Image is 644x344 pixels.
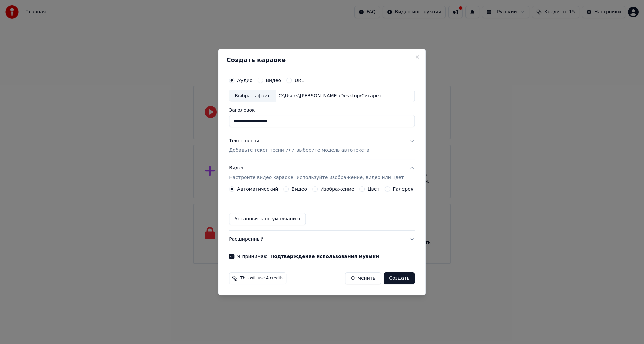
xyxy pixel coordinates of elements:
[229,138,259,145] div: Текст песни
[237,254,379,259] label: Я принимаю
[368,187,380,191] label: Цвет
[229,186,415,230] div: ВидеоНастройте видео караоке: используйте изображение, видео или цвет
[384,272,415,284] button: Создать
[266,78,281,83] label: Видео
[294,78,304,83] label: URL
[291,187,307,191] label: Видео
[237,78,252,83] label: Аудио
[237,187,278,191] label: Автоматический
[276,93,390,99] div: C:\Users\[PERSON_NAME]\Desktop\Сигарета на сигарете.mp3
[229,174,404,181] p: Настройте видео караоке: используйте изображение, видео или цвет
[345,272,381,284] button: Отменить
[229,165,404,181] div: Видео
[229,231,415,248] button: Расширенный
[270,254,379,259] button: Я принимаю
[226,57,417,63] h2: Создать караоке
[229,90,276,102] div: Выбрать файл
[320,187,354,191] label: Изображение
[229,160,415,187] button: ВидеоНастройте видео караоке: используйте изображение, видео или цвет
[229,133,415,159] button: Текст песниДобавьте текст песни или выберите модель автотекста
[229,147,369,154] p: Добавьте текст песни или выберите модель автотекста
[229,213,306,225] button: Установить по умолчанию
[393,187,414,191] label: Галерея
[240,276,283,281] span: This will use 4 credits
[229,108,415,113] label: Заголовок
